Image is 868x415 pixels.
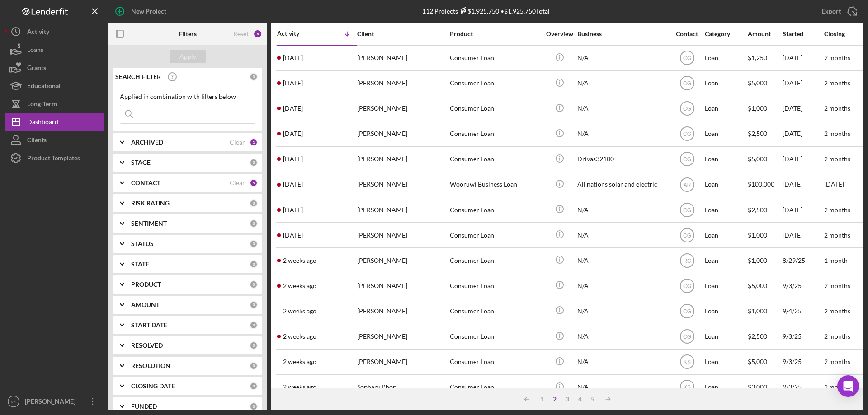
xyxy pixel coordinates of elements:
div: Category [705,30,747,37]
div: Sophary Phop [357,375,448,399]
div: 1 [250,138,258,146]
time: 2025-09-08 21:21 [283,155,303,163]
div: 4 [574,396,586,403]
time: 2 months [824,206,850,214]
div: [PERSON_NAME] [357,274,448,298]
div: Consumer Loan [450,147,540,171]
div: N/A [577,350,668,374]
div: N/A [577,122,668,146]
span: $1,000 [748,256,767,264]
button: Dashboard [5,113,104,131]
b: ARCHIVED [131,139,163,146]
div: [DATE] [783,97,823,121]
div: Loan [705,198,747,222]
div: [DATE] [783,198,823,222]
div: [PERSON_NAME] [357,46,448,70]
div: [PERSON_NAME] [357,198,448,222]
text: CG [683,334,691,340]
time: 2 months [824,358,850,365]
div: N/A [577,299,668,323]
div: 9/4/25 [783,299,823,323]
time: 2 months [824,79,850,87]
div: 0 [250,73,258,81]
div: Loan [705,71,747,95]
text: CG [683,80,691,87]
button: Clients [5,131,104,149]
time: [DATE] [824,180,844,188]
div: 0 [250,199,258,207]
b: STAGE [131,159,151,166]
div: [PERSON_NAME] [357,223,448,247]
time: 2025-09-05 14:14 [283,257,316,264]
div: Activity [27,23,49,43]
time: 2025-09-09 01:53 [283,105,303,112]
div: Wooruwi Business Loan [450,173,540,196]
div: Client [357,30,448,37]
b: STATE [131,261,149,268]
time: 2 months [824,104,850,112]
span: $100,000 [748,180,774,188]
span: $5,000 [748,155,767,163]
div: Product Templates [27,149,80,169]
div: Consumer Loan [450,375,540,399]
div: Reset [233,30,249,37]
div: Business [577,30,668,37]
time: 2025-09-03 13:03 [283,358,316,365]
time: 2 months [824,130,850,137]
div: [PERSON_NAME] [357,325,448,349]
div: Loan [705,46,747,70]
div: Loan [705,375,747,399]
div: Contact [670,30,704,37]
div: 0 [250,321,258,329]
div: Grants [27,59,46,79]
div: Consumer Loan [450,122,540,146]
button: KS[PERSON_NAME] [5,392,104,410]
button: Long-Term [5,95,104,113]
div: Consumer Loan [450,274,540,298]
span: $5,000 [748,79,767,87]
div: Loan [705,350,747,374]
div: Consumer Loan [450,248,540,272]
div: Consumer Loan [450,198,540,222]
div: Loan [705,223,747,247]
span: $1,000 [748,231,767,239]
time: 2 months [824,332,850,340]
div: Consumer Loan [450,350,540,374]
button: Activity [5,23,104,41]
div: Clear [230,139,245,146]
div: 9/3/25 [783,375,823,399]
div: [PERSON_NAME] [357,350,448,374]
button: Apply [170,50,206,63]
div: N/A [577,223,668,247]
div: Loan [705,274,747,298]
div: Educational [27,77,61,97]
time: 2025-09-06 15:57 [283,232,303,239]
div: Loan [705,248,747,272]
div: N/A [577,71,668,95]
text: KS [11,399,17,404]
b: CLOSING DATE [131,382,175,390]
div: [PERSON_NAME] [357,248,448,272]
a: Loans [5,41,104,59]
div: Apply [179,50,196,63]
div: [PERSON_NAME] [357,173,448,196]
div: Clients [27,131,47,151]
div: [PERSON_NAME] [357,299,448,323]
time: 2025-09-08 22:51 [283,130,303,137]
div: 9/3/25 [783,325,823,349]
div: N/A [577,97,668,121]
div: Overview [542,30,576,37]
time: 2 months [824,383,850,391]
b: CONTACT [131,179,160,187]
div: [DATE] [783,122,823,146]
span: $2,500 [748,332,767,340]
div: Amount [748,30,782,37]
time: 2025-09-08 19:58 [283,181,303,188]
div: New Project [131,2,166,20]
button: Grants [5,59,104,77]
div: [PERSON_NAME] [357,122,448,146]
div: Consumer Loan [450,71,540,95]
button: Product Templates [5,149,104,167]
